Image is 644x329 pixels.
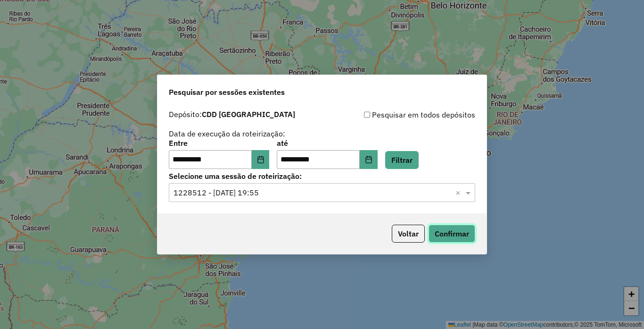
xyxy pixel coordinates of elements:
[277,137,377,149] label: até
[252,150,270,169] button: Choose Date
[322,109,475,120] div: Pesquisar em todos depósitos
[202,110,295,119] strong: CDD [GEOGRAPHIC_DATA]
[385,151,419,169] button: Filtrar
[429,225,475,243] button: Confirmar
[169,137,269,149] label: Entre
[169,86,285,98] span: Pesquisar por sessões existentes
[169,109,295,120] label: Depósito:
[169,128,285,139] label: Data de execução da roteirização:
[360,150,378,169] button: Choose Date
[392,225,425,243] button: Voltar
[455,187,463,198] span: Clear all
[169,170,475,182] label: Selecione uma sessão de roteirização:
